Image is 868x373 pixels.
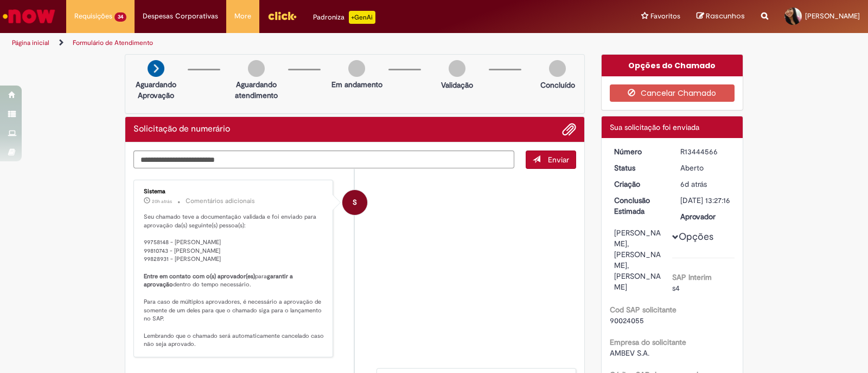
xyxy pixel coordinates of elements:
[562,122,576,136] button: Adicionar anexos
[606,195,673,217] dt: Conclusão Estimada
[144,188,324,195] div: Sistema
[610,316,644,325] span: 90024055
[548,155,569,165] span: Enviar
[610,337,686,347] b: Empresa do solicitante
[680,179,731,189] div: 25/08/2025 14:27:12
[706,11,745,21] span: Rascunhos
[672,283,680,293] span: s4
[331,79,382,90] p: Em andamento
[8,33,571,53] ul: Trilhas de página
[540,80,575,90] p: Concluído
[143,11,218,22] span: Despesas Corporativas
[267,8,297,24] img: click_logo_yellow_360x200.png
[353,189,357,215] span: S
[606,179,673,189] dt: Criação
[114,12,126,22] span: 34
[549,60,566,77] img: img-circle-grey.png
[614,227,665,292] div: [PERSON_NAME], [PERSON_NAME], [PERSON_NAME]
[230,79,283,101] p: Aguardando atendimento
[73,38,153,47] a: Formulário de Atendimento
[144,213,324,349] p: Seu chamado teve a documentação validada e foi enviado para aprovação da(s) seguinte(s) pessoa(s)...
[12,38,49,47] a: Página inicial
[133,125,230,134] h2: Solicitação de numerário Histórico de tíquete
[805,11,860,21] span: [PERSON_NAME]
[74,11,112,22] span: Requisições
[313,11,375,24] div: Padroniza
[144,272,295,289] b: garantir a aprovação
[650,11,680,22] span: Favoritos
[152,198,172,205] span: 20h atrás
[186,197,255,206] small: Comentários adicionais
[342,190,367,215] div: System
[602,55,743,76] div: Opções do Chamado
[680,146,731,157] div: R13444566
[610,348,649,358] span: AMBEV S.A.
[349,11,375,24] p: +GenAi
[130,79,182,101] p: Aguardando Aprovação
[610,122,699,132] span: Sua solicitação foi enviada
[680,179,707,189] span: 6d atrás
[672,211,739,222] dt: Aprovador
[610,84,735,102] button: Cancelar Chamado
[672,272,712,282] b: SAP Interim
[348,60,365,77] img: img-circle-grey.png
[148,60,164,77] img: arrow-next.png
[1,5,57,27] img: ServiceNow
[449,60,465,77] img: img-circle-grey.png
[606,162,673,173] dt: Status
[526,150,576,169] button: Enviar
[680,179,707,189] time: 25/08/2025 14:27:12
[152,198,172,205] time: 29/08/2025 19:58:42
[133,150,514,169] textarea: Digite sua mensagem aqui...
[680,162,731,173] div: Aberto
[697,11,745,22] a: Rascunhos
[606,146,673,157] dt: Número
[441,80,473,90] p: Validação
[680,195,731,206] div: [DATE] 13:27:16
[234,11,251,22] span: More
[610,305,676,315] b: Cod SAP solicitante
[248,60,265,77] img: img-circle-grey.png
[144,272,255,280] b: Entre em contato com o(s) aprovador(es)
